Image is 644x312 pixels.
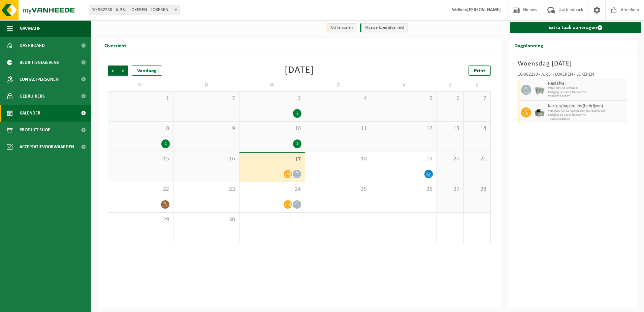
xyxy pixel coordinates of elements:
[548,104,625,109] span: Karton/papier, los (bedrijven)
[375,95,433,102] span: 5
[535,107,545,118] img: WB-5000-GAL-GY-01
[309,155,367,163] span: 18
[20,122,50,138] span: Product Shop
[469,66,491,76] a: Print
[111,155,170,163] span: 15
[510,22,642,33] a: Extra taak aanvragen
[111,125,170,132] span: 8
[440,155,460,163] span: 20
[132,66,162,76] div: Vandaag
[285,66,314,76] div: [DATE]
[548,95,625,99] span: T250002069587
[89,5,179,15] span: 10-982230 - A.P.S. - LOKEREN - LOKEREN
[161,139,170,148] div: 1
[20,54,59,71] span: Bedrijfsgegevens
[293,139,301,148] div: 2
[467,95,487,102] span: 7
[173,79,239,91] td: D
[111,216,170,224] span: 29
[243,125,301,132] span: 10
[360,23,408,32] li: Afgewerkt en afgemeld
[467,7,501,12] strong: [PERSON_NAME]
[118,66,128,76] span: Volgende
[293,109,301,118] div: 2
[20,37,45,54] span: Dashboard
[239,79,305,91] td: W
[518,72,627,79] div: 10-982230 - A.P.S. - LOKEREN - LOKEREN
[375,125,433,132] span: 12
[177,155,235,163] span: 16
[20,20,40,37] span: Navigatie
[243,95,301,102] span: 3
[108,66,118,76] span: Vorige
[177,95,235,102] span: 2
[440,125,460,132] span: 13
[467,125,487,132] span: 14
[464,79,491,91] td: Z
[20,138,74,155] span: Acceptatievoorwaarden
[177,216,235,224] span: 30
[111,186,170,193] span: 22
[535,85,545,95] img: WB-2500-GAL-GY-01
[440,95,460,102] span: 6
[20,71,59,88] span: Contactpersonen
[305,79,371,91] td: D
[548,86,625,90] span: WB-2500-GA restafval
[309,186,367,193] span: 25
[177,186,235,193] span: 23
[518,59,627,69] h3: Woensdag [DATE]
[309,125,367,132] span: 11
[548,117,625,121] span: T250002148875
[243,156,301,163] span: 17
[371,79,437,91] td: V
[548,90,625,95] span: Lediging op vaste frequentie
[467,186,487,193] span: 28
[108,79,173,91] td: M
[508,38,550,52] h2: Dagplanning
[89,5,180,15] span: 10-982230 - A.P.S. - LOKEREN - LOKEREN
[437,79,464,91] td: Z
[548,109,625,113] span: WB-5000-GA karton/papier, los (bedrijven)
[243,186,301,193] span: 24
[474,68,485,74] span: Print
[20,88,45,105] span: Gebruikers
[309,95,367,102] span: 4
[375,155,433,163] span: 19
[177,125,235,132] span: 9
[467,155,487,163] span: 21
[111,95,170,102] span: 1
[326,23,356,32] li: Uit te voeren
[375,186,433,193] span: 26
[98,38,133,52] h2: Overzicht
[548,81,625,86] span: Restafval
[20,105,40,122] span: Kalender
[440,186,460,193] span: 27
[548,113,625,117] span: Lediging op vaste frequentie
